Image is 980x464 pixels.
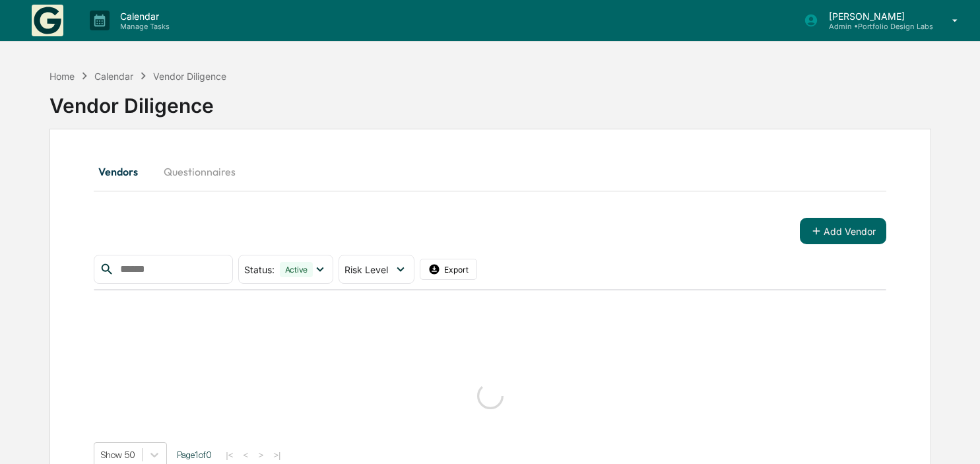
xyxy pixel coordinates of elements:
[420,259,478,280] button: Export
[222,449,237,461] button: |<
[94,156,153,187] button: Vendors
[280,262,313,277] div: Active
[94,156,886,187] div: secondary tabs example
[818,11,933,22] p: [PERSON_NAME]
[153,71,226,82] div: Vendor Diligence
[49,71,75,82] div: Home
[110,11,176,22] p: Calendar
[344,264,388,275] span: Risk Level
[49,83,932,117] div: Vendor Diligence
[177,449,212,460] span: Page 1 of 0
[110,22,176,31] p: Manage Tasks
[254,449,267,461] button: >
[269,449,284,461] button: >|
[818,22,933,31] p: Admin • Portfolio Design Labs
[153,156,246,187] button: Questionnaires
[800,218,886,244] button: Add Vendor
[32,5,63,36] img: logo
[94,71,133,82] div: Calendar
[244,264,275,275] span: Status :
[240,449,253,461] button: <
